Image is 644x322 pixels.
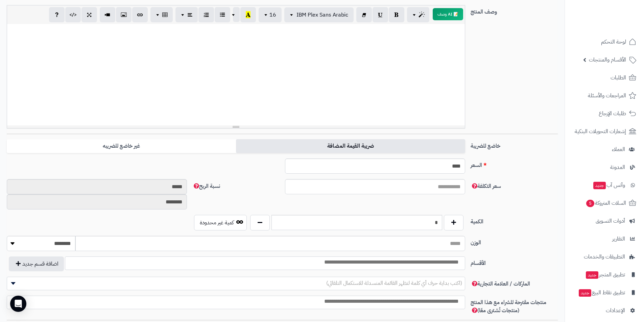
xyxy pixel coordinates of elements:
[596,216,625,226] span: أدوات التسويق
[612,234,625,244] span: التقارير
[468,236,560,247] label: الوزن
[569,231,640,247] a: التقارير
[569,141,640,157] a: العملاء
[433,8,463,20] button: 📝 AI وصف
[585,270,625,279] span: تطبيق المتجر
[589,55,626,65] span: الأقسام والمنتجات
[471,280,530,288] span: الماركات / العلامة التجارية
[610,163,625,172] span: المدونة
[192,182,220,190] span: نسبة الربح
[578,288,625,297] span: تطبيق نقاط البيع
[586,198,626,208] span: السلات المتروكة
[569,195,640,211] a: السلات المتروكة5
[9,256,64,271] button: اضافة قسم جديد
[611,73,626,82] span: الطلبات
[569,249,640,265] a: التطبيقات والخدمات
[284,7,354,22] button: IBM Plex Sans Arabic
[569,105,640,122] a: طلبات الإرجاع
[471,182,501,190] span: سعر التكلفة
[468,139,560,150] label: خاضع للضريبة
[569,70,640,86] a: الطلبات
[606,306,625,315] span: الإعدادات
[569,123,640,140] a: إشعارات التحويلات البنكية
[612,145,625,154] span: العملاء
[236,139,465,153] label: ضريبة القيمة المضافة
[579,289,591,297] span: جديد
[259,7,282,22] button: 16
[471,298,546,315] span: منتجات مقترحة للشراء مع هذا المنتج (منتجات تُشترى معًا)
[468,158,560,169] label: السعر
[575,127,626,136] span: إشعارات التحويلات البنكية
[569,302,640,319] a: الإعدادات
[569,34,640,50] a: لوحة التحكم
[10,296,26,312] div: Open Intercom Messenger
[588,91,626,100] span: المراجعات والأسئلة
[584,252,625,262] span: التطبيقات والخدمات
[569,213,640,229] a: أدوات التسويق
[593,182,606,189] span: جديد
[593,180,625,190] span: وآتس آب
[601,37,626,47] span: لوحة التحكم
[468,256,560,267] label: الأقسام
[599,109,626,118] span: طلبات الإرجاع
[468,215,560,226] label: الكمية
[468,5,560,16] label: وصف المنتج
[569,159,640,175] a: المدونة
[296,11,348,19] span: IBM Plex Sans Arabic
[269,11,276,19] span: 16
[598,19,638,33] img: logo-2.png
[586,271,598,279] span: جديد
[569,267,640,283] a: تطبيق المتجرجديد
[569,177,640,193] a: وآتس آبجديد
[569,284,640,301] a: تطبيق نقاط البيعجديد
[569,88,640,104] a: المراجعات والأسئلة
[586,200,594,207] span: 5
[7,139,236,153] label: غير خاضع للضريبه
[326,279,462,287] span: (اكتب بداية حرف أي كلمة لتظهر القائمة المنسدلة للاستكمال التلقائي)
